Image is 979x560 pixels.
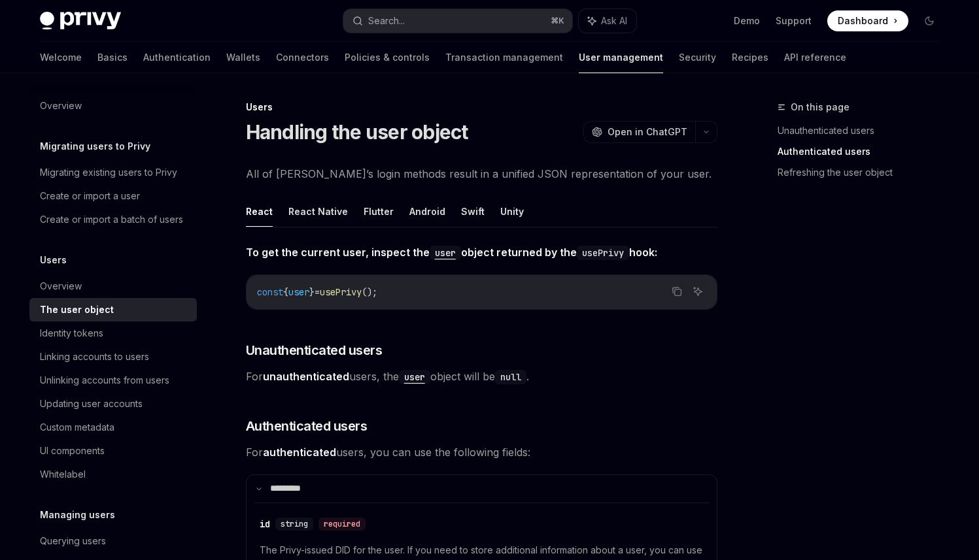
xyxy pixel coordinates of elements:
[143,42,211,73] a: Authentication
[29,321,197,345] a: Identity tokens
[246,165,717,183] span: All of [PERSON_NAME]’s login methods result in a unified JSON representation of your user.
[461,196,485,227] button: Swift
[309,286,315,298] span: }
[364,196,394,227] button: Flutter
[601,14,627,27] span: Ask AI
[583,121,695,143] button: Open in ChatGPT
[40,139,150,154] h5: Migrating users to Privy
[29,274,197,298] a: Overview
[29,161,197,184] a: Migrating existing users to Privy
[40,42,82,73] a: Welcome
[29,439,197,463] a: UI components
[29,94,197,118] a: Overview
[29,529,197,553] a: Querying users
[246,443,717,461] span: For users, you can use the following fields:
[827,10,908,31] a: Dashboard
[838,14,888,27] span: Dashboard
[246,417,368,435] span: Authenticated users
[246,101,717,114] div: Users
[246,246,657,259] strong: To get the current user, inspect the object returned by the hook:
[368,13,405,29] div: Search...
[500,196,524,227] button: Unity
[40,12,121,30] img: dark logo
[445,42,563,73] a: Transaction management
[409,196,445,227] button: Android
[430,246,461,260] code: user
[40,325,103,341] div: Identity tokens
[40,349,149,365] div: Linking accounts to users
[776,14,812,27] a: Support
[668,283,685,300] button: Copy the contents from the code block
[778,162,950,183] a: Refreshing the user object
[577,246,629,260] code: usePrivy
[283,286,288,298] span: {
[257,286,283,298] span: const
[40,507,115,523] h5: Managing users
[288,196,348,227] button: React Native
[40,278,82,294] div: Overview
[784,42,846,73] a: API reference
[260,518,270,531] div: id
[29,298,197,321] a: The user object
[246,367,717,386] span: For users, the object will be .
[288,286,309,298] span: user
[579,42,663,73] a: User management
[246,341,383,359] span: Unauthenticated users
[29,208,197,231] a: Create or import a batch of users
[29,463,197,486] a: Whitelabel
[40,533,106,549] div: Querying users
[226,42,260,73] a: Wallets
[40,212,183,227] div: Create or import a batch of users
[40,372,169,388] div: Unlinking accounts from users
[40,302,114,318] div: The user object
[40,98,82,114] div: Overview
[29,392,197,416] a: Updating user accounts
[430,246,461,259] a: user
[40,396,143,412] div: Updating user accounts
[263,446,336,459] strong: authenticated
[399,370,430,383] a: user
[97,42,128,73] a: Basics
[608,125,687,139] span: Open in ChatGPT
[343,9,572,33] button: Search...⌘K
[29,416,197,439] a: Custom metadata
[246,196,273,227] button: React
[40,252,67,268] h5: Users
[689,283,706,300] button: Ask AI
[345,42,430,73] a: Policies & controls
[29,369,197,392] a: Unlinking accounts from users
[791,99,850,115] span: On this page
[315,286,320,298] span: =
[778,141,950,162] a: Authenticated users
[29,345,197,369] a: Linking accounts to users
[318,518,366,531] div: required
[732,42,768,73] a: Recipes
[579,9,636,33] button: Ask AI
[40,188,140,204] div: Create or import a user
[320,286,362,298] span: usePrivy
[919,10,940,31] button: Toggle dark mode
[399,370,430,384] code: user
[551,16,564,26] span: ⌘ K
[281,519,308,529] span: string
[778,120,950,141] a: Unauthenticated users
[29,184,197,208] a: Create or import a user
[263,370,349,383] strong: unauthenticated
[276,42,329,73] a: Connectors
[246,120,468,144] h1: Handling the user object
[40,467,86,482] div: Whitelabel
[40,420,114,435] div: Custom metadata
[40,165,177,180] div: Migrating existing users to Privy
[362,286,377,298] span: ();
[495,370,526,384] code: null
[679,42,716,73] a: Security
[40,443,105,459] div: UI components
[734,14,760,27] a: Demo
